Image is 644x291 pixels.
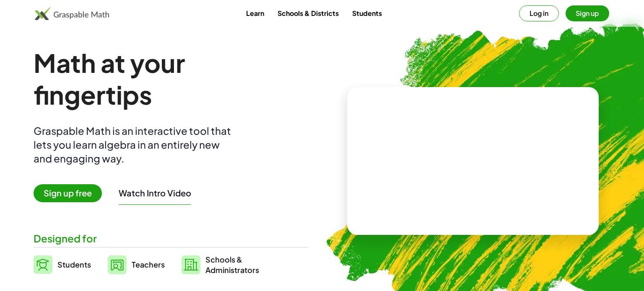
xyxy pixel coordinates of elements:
button: Log in [519,5,559,21]
img: svg%3e [108,255,127,274]
a: Teachers [108,254,165,275]
span: Teachers [132,260,165,269]
img: svg%3e [182,255,200,274]
span: Sign up free [34,184,102,202]
div: Graspable Math is an interactive tool that lets you learn algebra in an entirely new and engaging... [34,124,235,165]
span: Schools & Administrators [205,254,259,275]
button: Sign up [566,5,609,21]
a: Schools & Districts [271,5,345,21]
a: Learn [239,5,271,21]
img: svg%3e [34,255,52,274]
span: Students [57,260,91,269]
video: What is this? This is dynamic math notation. Dynamic math notation plays a central role in how Gr... [410,130,536,193]
button: Watch Intro Video [119,188,191,198]
h1: Math at your fingertips [34,47,300,111]
div: Designed for [34,232,309,245]
a: Students [345,5,389,21]
a: Schools &Administrators [182,254,259,275]
a: Students [34,254,91,275]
